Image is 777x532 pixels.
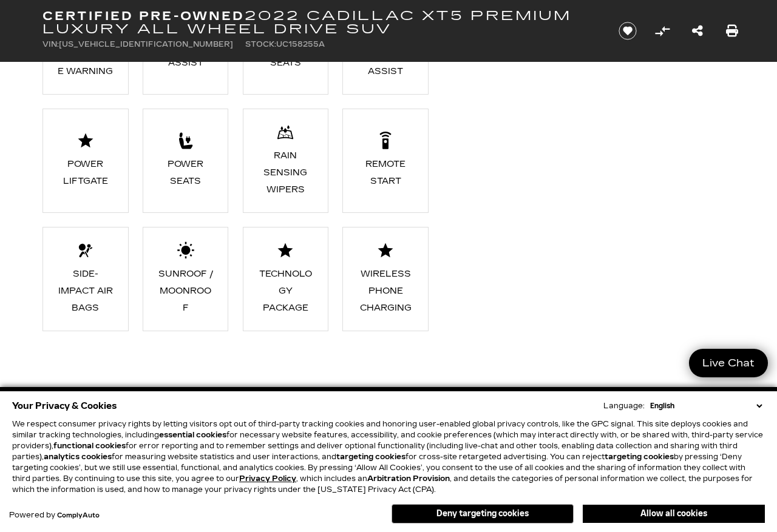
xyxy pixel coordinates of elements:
[239,474,296,483] u: Privacy Policy
[42,8,245,23] strong: Certified Pre-Owned
[245,40,276,49] span: Stock:
[42,40,59,49] span: VIN:
[603,402,645,409] div: Language:
[44,453,112,461] strong: analytics cookies
[696,356,761,370] span: Live Chat
[605,453,674,461] strong: targeting cookies
[689,349,768,377] a: Live Chat
[257,147,314,198] div: Rain Sensing Wipers
[57,512,100,519] a: ComplyAuto
[367,474,450,483] strong: Arbitration Provision
[9,511,100,519] div: Powered by
[647,400,765,411] select: Language Select
[59,40,233,49] span: [US_VEHICLE_IDENTIFICATION_NUMBER]
[157,156,214,190] div: Power Seats
[57,156,114,190] div: Power Liftgate
[583,505,765,523] button: Allow all cookies
[57,266,114,317] div: Side-Impact Air Bags
[336,453,405,461] strong: targeting cookies
[614,21,641,41] button: Save vehicle
[42,9,598,36] h1: 2022 Cadillac XT5 Premium Luxury All Wheel Drive SUV
[653,22,671,40] button: Compare Vehicle
[276,40,325,49] span: UC158255A
[726,22,738,39] a: Print this Certified Pre-Owned 2022 Cadillac XT5 Premium Luxury All Wheel Drive SUV
[357,266,413,317] div: Wireless Phone Charging
[159,431,226,439] strong: essential cookies
[42,382,510,404] h2: Description
[12,419,765,495] p: We respect consumer privacy rights by letting visitors opt out of third-party tracking cookies an...
[12,397,117,414] span: Your Privacy & Cookies
[692,22,703,39] a: Share this Certified Pre-Owned 2022 Cadillac XT5 Premium Luxury All Wheel Drive SUV
[392,504,574,524] button: Deny targeting cookies
[357,156,413,190] div: Remote Start
[157,266,214,317] div: Sunroof / Moonroof
[257,266,314,317] div: Technology Package
[53,442,126,450] strong: functional cookies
